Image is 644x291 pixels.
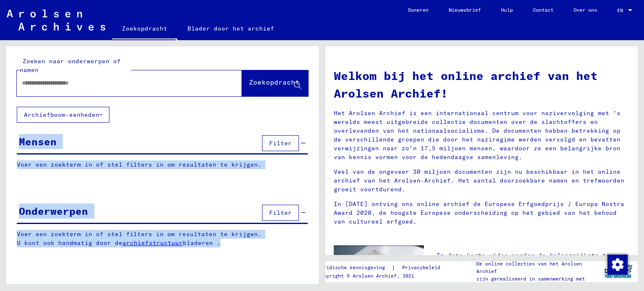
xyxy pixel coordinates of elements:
font: Over ons [574,7,597,13]
font: Contact [533,7,553,13]
font: | [392,264,395,271]
font: bladeren . [183,239,221,247]
font: Mensen [19,135,57,148]
font: U kunt ook handmatig door de [17,239,122,247]
img: Arolsen_neg.svg [7,10,105,31]
font: Nieuwsbrief [449,7,481,13]
font: Zoekopdracht [122,25,167,32]
font: Privacybeleid [402,264,440,270]
font: zijn gerealiseerd in samenwerking met [476,276,585,282]
a: archiefstructuur [122,239,183,247]
font: Juridische kennisgeving [317,264,385,270]
font: Blader door het archief [187,25,274,32]
a: Zoekopdracht [112,18,177,40]
a: Blader door het archief [177,18,284,39]
button: Filter [262,135,299,151]
font: EN [617,7,623,13]
a: Privacybeleid [395,263,450,272]
font: Archiefboom-eenheden [24,111,99,118]
font: In deze korte video worden de belangrijkste tips voor het zoeken in het Online Archief besproken. [436,252,618,268]
font: Hulp [501,7,513,13]
div: Wijzigingstoestemming [607,254,627,274]
font: Veel van de ongeveer 30 miljoen documenten zijn nu beschikbaar in het online archief van het Arol... [334,168,624,193]
font: Voer een zoekterm in of stel filters in om resultaten te krijgen. [17,230,262,238]
font: Filter [269,209,292,216]
font: Filter [269,139,292,147]
font: Onderwerpen [19,205,88,217]
font: Zoekopdracht [249,78,299,86]
font: Zoeken naar onderwerpen of namen [20,57,121,74]
font: Doneren [408,7,428,13]
font: In [DATE] ontving ons online archief de Europese Erfgoedprijs / Europa Nostra Award 2020, de hoog... [334,200,624,225]
button: Archiefboom-eenheden [17,107,109,123]
font: Welkom bij het online archief van het Arolsen Archief! [334,68,597,100]
button: Filter [262,205,299,221]
a: Juridische kennisgeving [317,263,392,272]
img: yv_logo.png [602,261,634,282]
font: Copyright © Arolsen Archief, 2021 [317,273,414,279]
button: Zoekopdracht [242,70,308,96]
font: Het Arolsen Archief is een internationaal centrum voor nazivervolging met 's werelds meest uitgeb... [334,109,621,161]
font: Voer een zoekterm in of stel filters in om resultaten te krijgen. [17,161,262,168]
img: Wijzigingstoestemming [608,255,628,275]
